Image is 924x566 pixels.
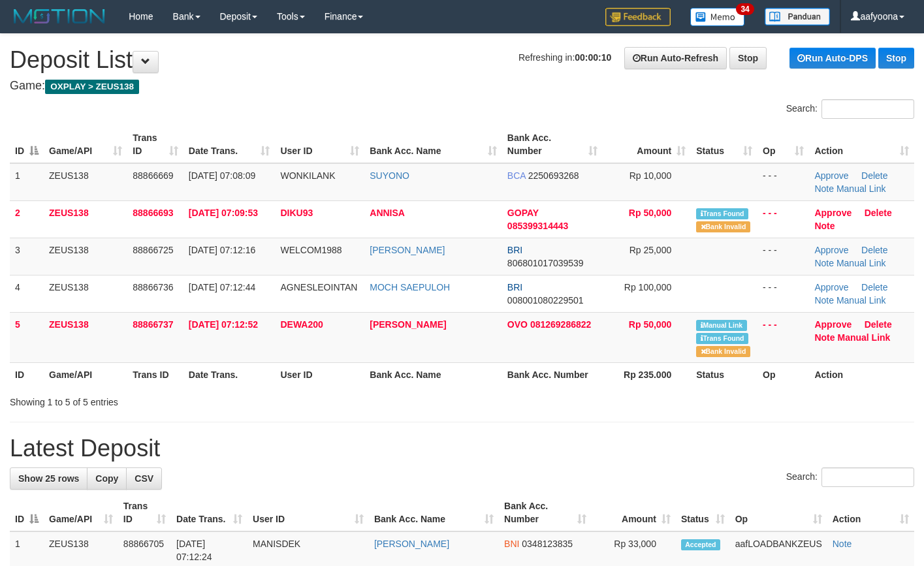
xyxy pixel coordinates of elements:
a: Run Auto-DPS [789,48,876,69]
input: Search: [821,467,914,487]
span: BRI [507,245,522,255]
a: [PERSON_NAME] [370,245,445,255]
td: ZEUS138 [44,312,127,362]
strong: 00:00:10 [575,52,611,63]
span: [DATE] 07:12:52 [189,319,258,330]
td: ZEUS138 [44,163,127,201]
td: - - - [757,312,809,362]
a: Note [814,332,835,343]
a: Note [814,295,834,306]
th: User ID [275,362,364,386]
span: CSV [135,473,153,484]
span: Copy 081269286822 to clipboard [530,319,591,330]
a: MOCH SAEPULOH [370,282,450,292]
span: [DATE] 07:12:44 [189,282,255,292]
td: - - - [757,163,809,201]
th: Date Trans.: activate to sort column ascending [171,494,247,531]
span: Copy 008001080229501 to clipboard [507,295,584,306]
th: Bank Acc. Name: activate to sort column ascending [369,494,499,531]
a: Note [814,221,835,231]
h4: Game: [10,80,914,93]
td: 1 [10,163,44,201]
td: ZEUS138 [44,238,127,275]
a: Note [814,183,834,194]
td: - - - [757,275,809,312]
a: Copy [87,467,127,490]
span: Bank is not match [696,346,750,357]
a: [PERSON_NAME] [374,539,449,549]
span: GOPAY [507,208,539,218]
span: BRI [507,282,522,292]
span: Similar transaction found [696,333,748,344]
a: Approve [814,208,852,218]
a: Manual Link [837,332,890,343]
span: 88866737 [133,319,173,330]
th: Status: activate to sort column ascending [691,126,757,163]
td: - - - [757,200,809,238]
th: Amount: activate to sort column ascending [592,494,676,531]
th: Rp 235.000 [603,362,691,386]
th: Action: activate to sort column ascending [809,126,914,163]
a: Stop [878,48,914,69]
span: OVO [507,319,528,330]
span: 88866736 [133,282,173,292]
td: ZEUS138 [44,275,127,312]
td: 5 [10,312,44,362]
a: Run Auto-Refresh [624,47,727,69]
a: Note [833,539,852,549]
a: Delete [861,282,887,292]
th: Date Trans.: activate to sort column ascending [183,126,276,163]
th: Op [757,362,809,386]
th: Trans ID: activate to sort column ascending [127,126,183,163]
th: ID: activate to sort column descending [10,494,44,531]
span: WONKILANK [280,170,335,181]
a: ANNISA [370,208,405,218]
td: - - - [757,238,809,275]
h1: Deposit List [10,47,914,73]
img: MOTION_logo.png [10,7,109,26]
td: 3 [10,238,44,275]
a: Approve [814,282,848,292]
span: BNI [504,539,519,549]
a: Manual Link [836,258,886,268]
a: Stop [729,47,767,69]
span: Copy 0348123835 to clipboard [522,539,573,549]
label: Search: [786,467,914,487]
span: Accepted [681,539,720,550]
span: Bank is not match [696,221,750,232]
td: 2 [10,200,44,238]
th: Action [809,362,914,386]
div: Showing 1 to 5 of 5 entries [10,390,375,409]
input: Search: [821,99,914,119]
th: Game/API: activate to sort column ascending [44,126,127,163]
th: Bank Acc. Number: activate to sort column ascending [502,126,603,163]
span: Manually Linked [696,320,746,331]
a: Delete [865,319,892,330]
a: Manual Link [836,183,886,194]
td: 4 [10,275,44,312]
h1: Latest Deposit [10,435,914,462]
th: Op: activate to sort column ascending [730,494,827,531]
span: DIKU93 [280,208,313,218]
span: Rp 25,000 [629,245,672,255]
span: DEWA200 [280,319,323,330]
th: Op: activate to sort column ascending [757,126,809,163]
span: Similar transaction found [696,208,748,219]
span: Rp 100,000 [624,282,671,292]
span: Copy 2250693268 to clipboard [528,170,579,181]
th: Trans ID [127,362,183,386]
th: Amount: activate to sort column ascending [603,126,691,163]
span: Copy [95,473,118,484]
th: Bank Acc. Name [364,362,502,386]
span: Rp 10,000 [629,170,672,181]
th: Game/API: activate to sort column ascending [44,494,118,531]
span: 88866725 [133,245,173,255]
span: Rp 50,000 [629,319,671,330]
img: panduan.png [765,8,830,25]
img: Button%20Memo.svg [690,8,745,26]
a: [PERSON_NAME] [370,319,446,330]
span: [DATE] 07:12:16 [189,245,255,255]
span: WELCOM1988 [280,245,342,255]
span: AGNESLEOINTAN [280,282,357,292]
a: SUYONO [370,170,409,181]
